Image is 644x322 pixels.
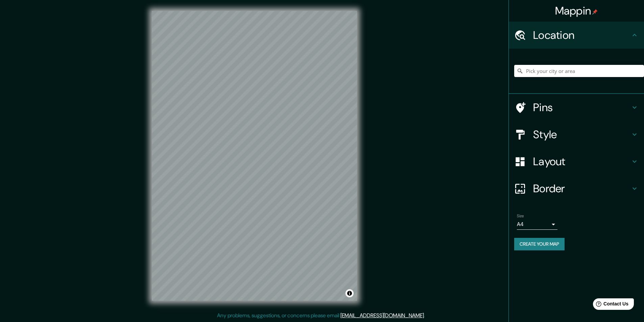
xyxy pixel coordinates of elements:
h4: Border [533,182,630,195]
div: Style [509,121,644,148]
p: Any problems, suggestions, or concerns please email . [217,312,425,320]
div: Border [509,175,644,202]
div: Pins [509,94,644,121]
canvas: Map [152,11,357,301]
h4: Layout [533,155,630,168]
div: A4 [517,219,557,230]
h4: Pins [533,101,630,114]
a: [EMAIL_ADDRESS][DOMAIN_NAME] [340,312,424,319]
h4: Mappin [555,4,598,18]
div: Location [509,22,644,49]
img: pin-icon.png [592,9,598,15]
button: Create your map [514,238,565,250]
h4: Location [533,28,630,42]
div: . [425,312,426,320]
h4: Style [533,128,630,141]
div: Layout [509,148,644,175]
iframe: Help widget launcher [584,296,637,315]
label: Size [517,213,524,219]
div: . [426,312,427,320]
input: Pick your city or area [514,65,644,77]
button: Toggle attribution [345,289,354,297]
